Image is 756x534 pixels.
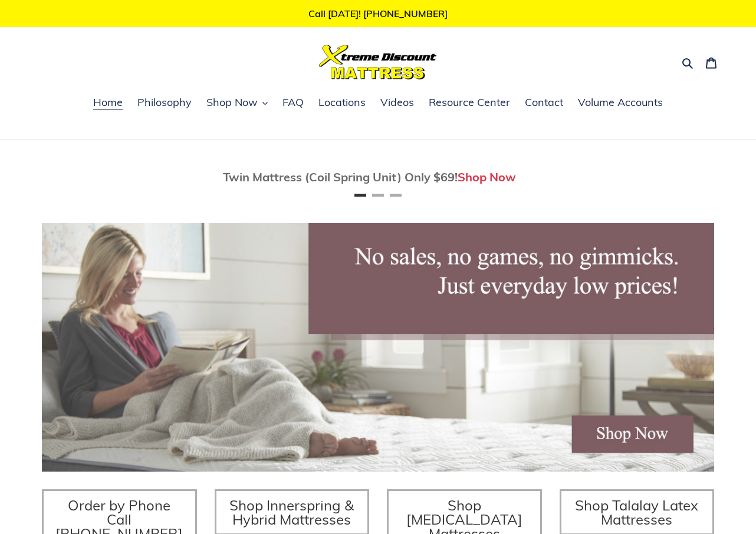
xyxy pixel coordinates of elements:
a: Shop Now [458,170,516,184]
span: Twin Mattress (Coil Spring Unit) Only $69! [223,170,458,184]
a: Locations [313,94,372,112]
span: Home [93,95,123,110]
span: Videos [380,95,414,110]
span: Locations [318,95,366,110]
a: Resource Center [423,94,516,112]
span: Shop Now [206,95,258,110]
span: Philosophy [137,95,192,110]
span: Shop Innerspring & Hybrid Mattresses [229,496,354,528]
span: Contact [525,95,563,110]
a: Videos [374,94,420,112]
span: Volume Accounts [578,95,663,110]
button: Page 1 [354,194,366,197]
img: herobannermay2022-1652879215306_1200x.jpg [42,223,714,472]
a: Contact [519,94,569,112]
span: FAQ [282,95,304,110]
button: Page 2 [372,194,384,197]
button: Shop Now [200,94,274,112]
img: Xtreme Discount Mattress [319,45,437,79]
a: Volume Accounts [572,94,669,112]
a: FAQ [277,94,310,112]
a: Philosophy [132,94,198,112]
a: Home [87,94,129,112]
button: Page 3 [390,194,402,197]
span: Shop Talalay Latex Mattresses [575,496,698,528]
span: Resource Center [429,95,510,110]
